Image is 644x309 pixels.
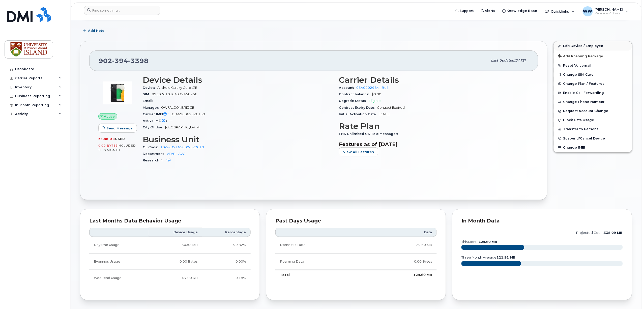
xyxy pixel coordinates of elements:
button: Add Note [80,26,109,35]
div: Past Days Usage [275,218,437,223]
span: — [169,119,173,123]
span: Research # [143,158,166,162]
td: 0.18% [202,270,251,286]
span: Wireless Admin [595,11,623,15]
span: [DATE] [514,59,526,62]
th: Percentage [202,228,251,237]
td: Weekend Usage [89,270,149,286]
span: 354696062026130 [171,112,205,116]
h3: Features as of [DATE] [339,141,529,147]
button: Add Roaming Package [554,51,632,61]
span: Enable Call Forwarding [563,91,604,95]
span: Upgrade Status [339,99,369,103]
span: PNS Unlimited US Text Messages [339,132,400,136]
th: Data [365,228,437,237]
button: Enable Call Forwarding [554,88,632,97]
span: [GEOGRAPHIC_DATA] [165,125,200,129]
span: View All Features [343,150,374,154]
td: 99.82% [202,237,251,253]
td: Evenings Usage [89,254,149,270]
span: Device [143,86,157,90]
input: Find something... [84,6,160,15]
span: Last updated [491,59,514,62]
span: City Of Use [143,125,165,129]
span: included this month [98,144,136,152]
h3: Device Details [143,75,333,85]
span: Change Plan / Features [563,82,605,86]
text: projected count [576,231,623,235]
td: 0.00% [202,254,251,270]
td: 0.00 Bytes [365,254,437,270]
span: GL Code [143,145,160,149]
button: View All Features [339,147,378,156]
div: In Month Data [461,218,623,223]
div: Wendy Weeks [579,6,632,16]
text: three month average [461,256,516,259]
td: Daytime Usage [89,237,149,253]
span: Email [143,99,155,103]
th: Device Usage [149,228,202,237]
span: Alerts [485,8,495,13]
a: VPAR - AVC [167,152,185,156]
td: Domestic Data [275,237,365,253]
span: Add Roaming Package [558,54,603,59]
span: Carrier IMEI [143,112,171,116]
div: Last Months Data Behavior Usage [89,218,251,223]
h3: Business Unit [143,135,333,144]
td: 129.60 MB [365,270,437,279]
button: Request Account Change [554,106,632,116]
span: [DATE] [379,112,390,116]
td: 57.00 KB [149,270,202,286]
span: WW [583,8,593,14]
a: Support [452,6,477,16]
a: Alerts [477,6,499,16]
div: Quicklinks [541,6,578,16]
span: Account [339,86,356,90]
a: 0540202984 - Bell [356,86,388,90]
td: Total [275,270,365,279]
span: $0.00 [371,92,381,96]
span: Initial Activation Date [339,112,379,116]
span: 3398 [128,57,149,65]
td: Roaming Data [275,254,365,270]
button: Transfer to Personal [554,125,632,134]
span: 394 [112,57,128,65]
span: Contract Expiry Date [339,106,377,109]
span: Add Note [88,28,104,33]
span: — [155,99,158,103]
span: Android Galaxy Core LTE [157,86,197,90]
td: 0.00 Bytes [149,254,202,270]
a: Edit Device / Employee [554,41,632,50]
span: 0.00 Bytes [98,144,118,147]
span: [PERSON_NAME] [595,7,623,11]
img: image20231002-3703462-16jj64b.jpeg [102,78,133,108]
span: Suspend/Cancel Device [563,136,605,140]
span: OWFALCONBRIDGE [161,106,194,109]
span: Contract Expired [377,106,405,109]
tr: Weekdays from 6:00pm to 8:00am [89,254,251,270]
button: Change SIM Card [554,70,632,79]
tr: Friday from 6:00pm to Monday 8:00am [89,270,251,286]
h3: Carrier Details [339,75,529,85]
td: 129.60 MB [365,237,437,253]
button: Suspend/Cancel Device [554,134,632,143]
h3: Rate Plan [339,122,529,131]
button: Change Phone Number [554,97,632,106]
span: Quicklinks [551,9,569,13]
span: 89302610104339458966 [152,92,197,96]
span: Active IMEI [143,119,169,123]
span: Department [143,152,167,156]
a: Knowledge Base [499,6,541,16]
span: Manager [143,106,161,109]
text: this month [461,240,497,244]
span: Send Message [106,126,133,131]
span: Contract balance [339,92,371,96]
tspan: 129.60 MB [479,240,497,244]
span: Active [104,114,115,119]
tspan: 338.09 MB [604,231,623,235]
span: Eligible [369,99,381,103]
span: 902 [99,57,149,65]
button: Reset Voicemail [554,61,632,70]
span: 30.88 MB [98,137,115,141]
button: Send Message [98,124,137,133]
